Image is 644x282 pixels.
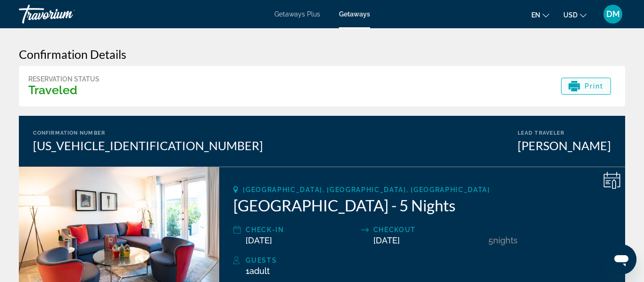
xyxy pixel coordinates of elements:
[488,235,493,245] span: 5
[373,224,484,235] div: Checkout
[606,9,620,19] span: DM
[531,8,549,22] button: Change language
[339,10,370,18] a: Getaways
[531,11,540,19] span: en
[493,235,518,245] span: Nights
[518,130,611,136] div: Lead Traveler
[601,4,625,24] button: User Menu
[246,255,611,266] div: Guests
[233,196,611,215] h2: [GEOGRAPHIC_DATA] - 5 Nights
[19,2,113,26] a: Travorium
[33,138,263,153] div: [US_VEHICLE_IDENTIFICATION_NUMBER]
[274,10,320,18] a: Getaways Plus
[561,78,611,95] button: Print
[28,83,99,97] h3: Traveled
[606,244,636,274] iframe: Button to launch messaging window
[249,266,270,276] span: Adult
[518,138,611,153] div: [PERSON_NAME]
[33,130,263,136] div: Confirmation Number
[585,82,604,90] span: Print
[246,266,270,276] span: 1
[563,8,586,22] button: Change currency
[19,47,625,61] h3: Confirmation Details
[243,186,490,193] span: [GEOGRAPHIC_DATA], [GEOGRAPHIC_DATA], [GEOGRAPHIC_DATA]
[246,235,272,245] span: [DATE]
[246,224,356,235] div: Check-In
[28,75,99,83] div: Reservation Status
[563,11,578,19] span: USD
[373,235,400,245] span: [DATE]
